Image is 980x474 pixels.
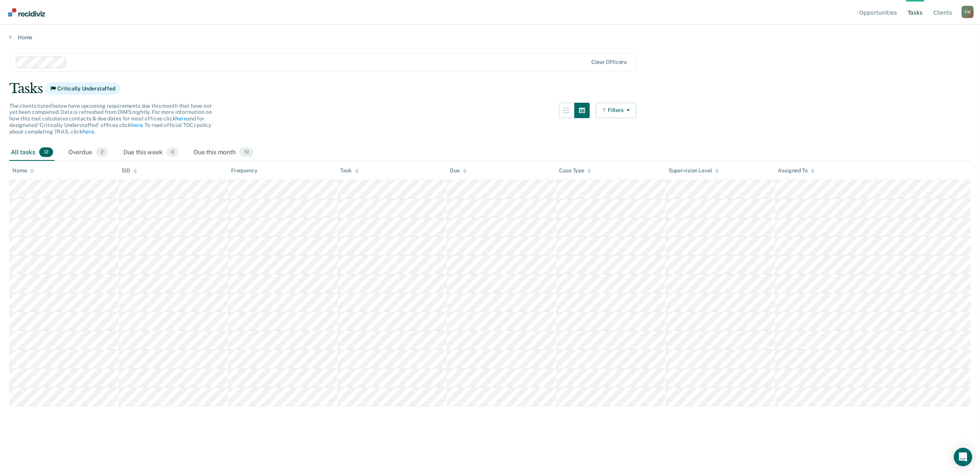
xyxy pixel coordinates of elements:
[559,167,592,174] div: Case Type
[192,144,255,161] div: Due this month10
[962,6,974,18] button: Profile dropdown button
[175,115,186,122] a: here
[67,144,110,161] div: Overdue2
[9,144,55,161] div: All tasks12
[122,167,138,174] div: SID
[8,8,45,17] img: Recidiviz
[9,81,971,97] div: Tasks
[240,147,253,157] span: 10
[954,448,972,466] div: Open Intercom Messenger
[231,167,258,174] div: Frequency
[596,103,637,118] button: Filters
[12,167,34,174] div: Name
[166,147,178,157] span: 0
[778,167,815,174] div: Assigned To
[45,82,120,95] span: Critically Understaffed
[83,129,94,135] a: here
[962,6,974,18] div: T W
[9,103,212,135] span: The clients listed below have upcoming requirements due this month that have not yet been complet...
[341,167,359,174] div: Task
[450,167,467,174] div: Due
[9,34,971,41] a: Home
[591,59,627,65] div: Clear officers
[669,167,719,174] div: Supervision Level
[39,147,53,157] span: 12
[122,144,180,161] div: Due this week0
[96,147,108,157] span: 2
[131,122,142,128] a: here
